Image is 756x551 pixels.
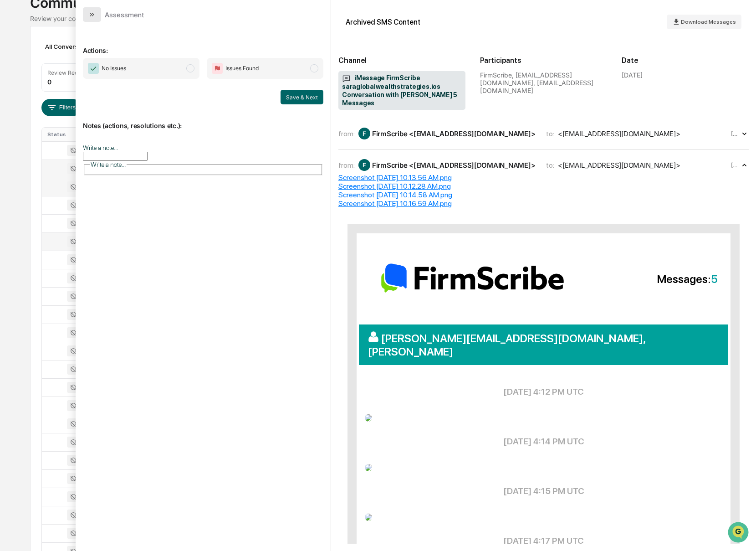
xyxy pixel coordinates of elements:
span: to: [546,129,554,138]
button: Start new chat [155,72,166,83]
div: [PERSON_NAME][EMAIL_ADDRESS][DOMAIN_NAME], [PERSON_NAME] [359,324,728,365]
div: Start new chat [31,70,149,79]
img: user_icon.png [368,331,381,342]
div: FirmScribe, [EMAIL_ADDRESS][DOMAIN_NAME], [EMAIL_ADDRESS][DOMAIN_NAME] [480,71,607,94]
td: [DATE] 4:15 PM UTC [364,474,723,508]
div: Screenshot [DATE] 10.16.59 AM.png [338,199,749,208]
div: <[EMAIL_ADDRESS][DOMAIN_NAME]> [558,129,680,138]
img: Flag [212,63,223,74]
div: FirmScribe <[EMAIL_ADDRESS][DOMAIN_NAME]> [372,129,535,138]
h2: Participants [480,56,607,65]
div: We're available if you need us! [31,79,115,86]
span: to: [546,161,554,170]
div: <[EMAIL_ADDRESS][DOMAIN_NAME]> [558,161,680,170]
img: 44ee760c0167fcbdf2a01bb56f684ead [365,514,372,521]
img: bca0ec0917a1625feaf9939aecab61b1 [365,414,372,422]
div: F [358,128,370,139]
img: logo-email.png [369,253,576,303]
div: Review your communication records across channels [30,15,725,22]
p: Actions: [83,36,323,54]
a: 🗄️Attestations [62,111,117,128]
div: Archived SMS Content [346,18,420,26]
div: FirmScribe <[EMAIL_ADDRESS][DOMAIN_NAME]> [372,161,535,170]
div: F [358,159,370,171]
button: Download Messages [667,15,741,29]
div: 🔎 [9,133,16,140]
span: No Issues [102,64,126,73]
time: Friday, August 22, 2025 at 1:00:08 PM [731,130,740,137]
span: from: [338,129,355,138]
div: 0 [47,78,51,86]
span: Preclearance [18,115,59,124]
span: from: [338,161,355,170]
h2: Date [622,56,749,65]
div: Review Required [47,69,91,76]
div: 🗄️ [66,116,73,123]
th: Status [42,128,94,141]
a: Powered byPylon [64,154,110,161]
span: Messages: [577,273,718,286]
img: 1746055101610-c473b297-6a78-478c-a979-82029cc54cd1 [9,70,26,86]
a: 🖐️Preclearance [5,111,62,128]
span: 5 [711,273,718,286]
div: Assessment [105,10,144,19]
td: [DATE] 4:14 PM UTC [364,425,723,458]
td: [DATE] 4:12 PM UTC [364,375,723,408]
div: Screenshot [DATE] 10.13.56 AM.png [338,173,749,182]
img: Checkmark [88,63,99,74]
a: 🔎Data Lookup [5,129,61,145]
span: Pylon [91,154,110,161]
time: Friday, August 22, 2025 at 5:00:08 PM [731,162,740,169]
p: Notes (actions, resolutions etc.): [83,111,323,129]
div: Screenshot [DATE] 10.14.58 AM.png [338,191,749,199]
input: Clear [24,41,150,51]
span: Attestations [75,115,113,124]
iframe: Open customer support [727,521,751,546]
div: All Conversations [41,39,110,54]
h2: Channel [338,56,465,65]
p: How can we help? [9,19,166,34]
label: Write a note... [83,144,118,151]
button: Filters [41,99,81,116]
div: [DATE] [622,71,643,79]
span: Download Messages [681,19,736,25]
div: 🖐️ [9,116,16,123]
span: Data Lookup [18,132,57,141]
span: Issues Found [225,64,259,73]
span: Write a note... [91,161,126,168]
div: Screenshot [DATE] 10.12.28 AM.png [338,182,749,191]
button: Save & Next [281,90,323,104]
span: iMessage FirmScribe saraglobalwealthstrategies.ios Conversation with [PERSON_NAME] 5 Messages [342,74,462,108]
img: a29611f9cac0ab293803317b96083e84 [365,464,372,471]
